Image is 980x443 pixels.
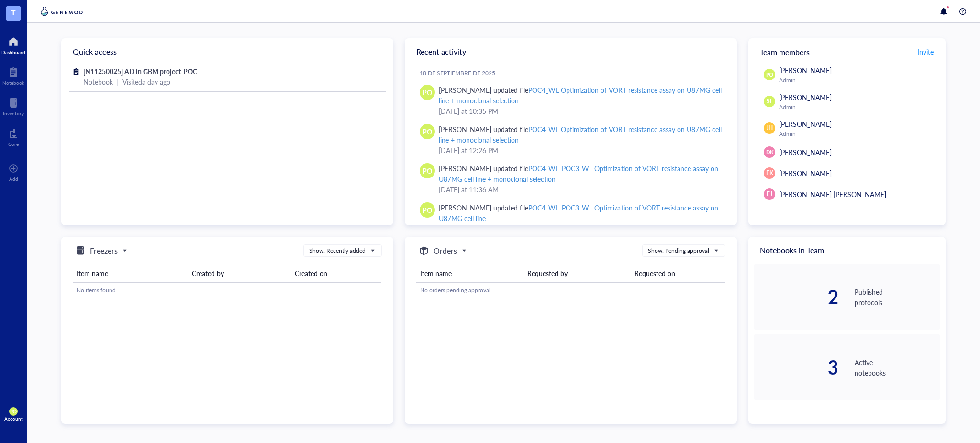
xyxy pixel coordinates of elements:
[3,95,24,116] a: Inventory
[420,286,721,295] div: No orders pending approval
[439,124,722,145] div: [PERSON_NAME] updated file
[779,92,832,102] span: [PERSON_NAME]
[423,87,432,98] span: PO
[9,176,18,182] div: Add
[73,265,188,282] th: Item name
[11,6,16,18] span: T
[439,85,722,106] div: [PERSON_NAME] updated file
[38,6,85,17] img: genemod-logo
[423,205,432,215] span: PO
[412,199,729,238] a: PO[PERSON_NAME] updated filePOC4_WL_POC3_WL Optimization of VORT resistance assay on U87MG cell l...
[423,126,432,137] span: PO
[1,49,25,55] div: Dashboard
[748,38,946,65] div: Team members
[439,202,722,223] div: [PERSON_NAME] updated file
[439,163,722,184] div: [PERSON_NAME] updated file
[439,164,718,184] div: POC4_WL_POC3_WL Optimization of VORT resistance assay on U87MG cell line + monoclonal selection
[4,416,23,421] div: Account
[439,106,722,116] div: [DATE] at 10:35 PM
[779,77,936,84] div: Admin
[439,145,722,155] div: [DATE] at 12:26 PM
[188,265,291,282] th: Created by
[3,111,24,116] div: Inventory
[917,47,934,56] span: Invite
[420,69,729,77] div: 18 de septiembre de 2025
[766,169,773,177] span: EK
[523,265,631,282] th: Requested by
[423,166,432,176] span: PO
[779,130,936,138] div: Admin
[439,203,718,223] div: POC4_WL_POC3_WL Optimization of VORT resistance assay on U87MG cell line
[767,97,773,106] span: SL
[405,38,737,65] div: Recent activity
[2,80,24,86] div: Notebook
[10,409,17,414] span: PO
[779,66,832,75] span: [PERSON_NAME]
[83,77,113,87] div: Notebook
[766,148,773,156] span: DK
[779,189,886,199] span: [PERSON_NAME] [PERSON_NAME]
[754,288,839,307] div: 2
[748,237,946,264] div: Notebooks in Team
[61,38,393,65] div: Quick access
[779,147,832,157] span: [PERSON_NAME]
[309,246,366,255] div: Show: Recently added
[416,265,523,282] th: Item name
[767,190,772,199] span: EJ
[855,287,940,308] div: Published protocols
[90,245,118,256] h5: Freezers
[855,357,940,378] div: Active notebooks
[77,286,378,295] div: No items found
[291,265,381,282] th: Created on
[83,66,197,76] span: [N11250025] AD in GBM project-POC
[779,119,832,129] span: [PERSON_NAME]
[412,159,729,199] a: PO[PERSON_NAME] updated filePOC4_WL_POC3_WL Optimization of VORT resistance assay on U87MG cell l...
[1,34,25,55] a: Dashboard
[917,44,934,59] button: Invite
[648,246,709,255] div: Show: Pending approval
[439,184,722,195] div: [DATE] at 11:36 AM
[2,65,24,86] a: Notebook
[122,77,170,87] div: Visited a day ago
[434,245,457,256] h5: Orders
[8,141,19,147] div: Core
[754,358,839,377] div: 3
[8,126,19,147] a: Core
[766,71,773,79] span: PO
[412,81,729,120] a: PO[PERSON_NAME] updated filePOC4_WL Optimization of VORT resistance assay on U87MG cell line + mo...
[631,265,725,282] th: Requested on
[439,124,722,144] div: POC4_WL Optimization of VORT resistance assay on U87MG cell line + monoclonal selection
[412,120,729,159] a: PO[PERSON_NAME] updated filePOC4_WL Optimization of VORT resistance assay on U87MG cell line + mo...
[439,85,722,105] div: POC4_WL Optimization of VORT resistance assay on U87MG cell line + monoclonal selection
[779,103,936,111] div: Admin
[766,124,773,133] span: JH
[117,77,119,87] div: |
[779,168,832,178] span: [PERSON_NAME]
